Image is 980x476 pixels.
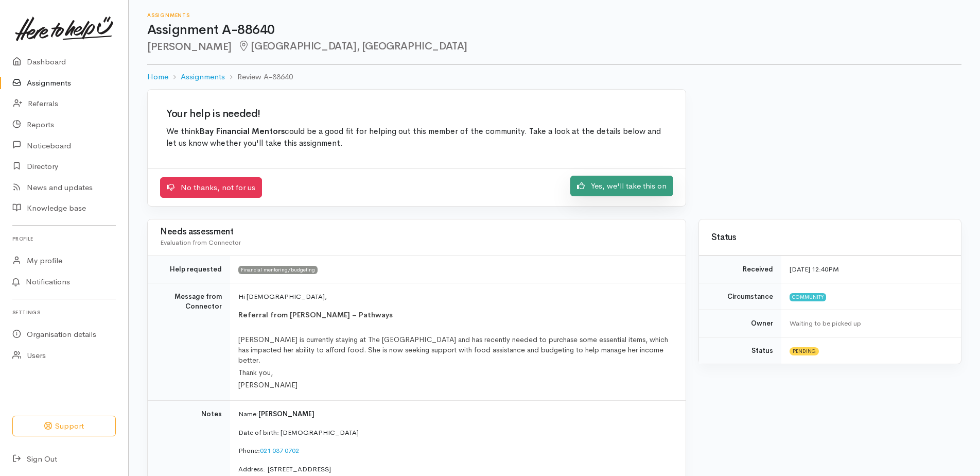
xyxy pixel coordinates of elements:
td: Status [699,337,781,364]
h2: [PERSON_NAME] [147,41,961,53]
h3: Status [711,233,949,243]
a: Home [147,71,168,83]
td: Help requested [148,256,230,283]
span: Community [790,293,826,301]
h2: Your help is needed! [166,108,667,120]
span: Pending [790,347,819,355]
p: [PERSON_NAME] [238,380,673,390]
h6: Assignments [147,12,961,18]
a: Yes, we'll take this on [570,176,673,197]
b: Bay Financial Mentors [199,126,285,137]
p: Address: [STREET_ADDRESS] [238,464,673,474]
nav: breadcrumb [147,65,961,89]
td: Owner [699,310,781,337]
span: Financial mentoring/budgeting [238,266,318,274]
h6: Settings [12,305,116,319]
span: [PERSON_NAME] [258,410,314,418]
time: [DATE] 12:40PM [790,265,839,274]
p: Date of birth: [DEMOGRAPHIC_DATA] [238,428,673,438]
h3: Needs assessment [160,227,673,237]
h1: Assignment A-88640 [147,23,961,38]
td: Message from Connector [148,283,230,401]
a: 021 037 0702 [260,446,299,455]
span: [GEOGRAPHIC_DATA], [GEOGRAPHIC_DATA] [238,40,467,53]
div: Waiting to be picked up [790,318,949,329]
li: Review A-88640 [225,71,293,83]
p: Thank you, [238,367,673,378]
p: Hi [DEMOGRAPHIC_DATA], [238,292,673,302]
p: We think could be a good fit for helping out this member of the community. Take a look at the det... [166,126,667,150]
button: Support [12,416,116,437]
span: Referral from [PERSON_NAME] – Pathways [238,310,393,319]
td: Received [699,256,781,283]
p: Phone: [238,446,673,456]
h6: Profile [12,232,116,246]
td: Circumstance [699,283,781,310]
p: [PERSON_NAME] is currently staying at The [GEOGRAPHIC_DATA] and has recently needed to purchase s... [238,334,673,365]
p: Name: [238,409,673,419]
a: Assignments [181,71,225,83]
span: Evaluation from Connector [160,238,241,247]
a: No thanks, not for us [160,177,262,198]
